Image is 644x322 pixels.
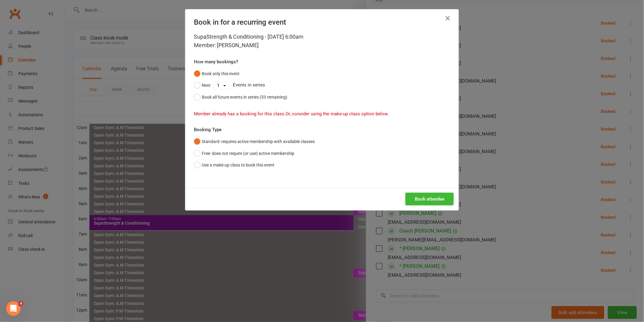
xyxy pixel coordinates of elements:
button: Free: does not require (or use) active membership [194,148,294,159]
button: Book attendee [405,193,454,205]
button: Standard: requires active membership with available classes [194,136,315,147]
span: Member already has a booking for this class. [194,111,285,117]
div: Events in series [194,79,450,91]
label: Booking Type [194,126,222,133]
iframe: Intercom live chat [6,301,21,316]
span: 4 [19,301,23,306]
button: Next [194,79,211,91]
h4: Book in for a recurring event [194,18,450,26]
div: Book all future events in series (53 remaining) [202,94,287,100]
label: How many bookings? [194,58,238,65]
div: SupaStrength & Conditioning - [DATE] 6:00am Member: [PERSON_NAME] [194,33,450,50]
button: Book all future events in series (53 remaining) [194,91,287,103]
span: Or, consider using the make-up class option below. [285,111,389,117]
button: Use a make-up class to book this event [194,159,275,171]
button: Close [443,13,453,23]
button: Book only this event [194,68,240,79]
